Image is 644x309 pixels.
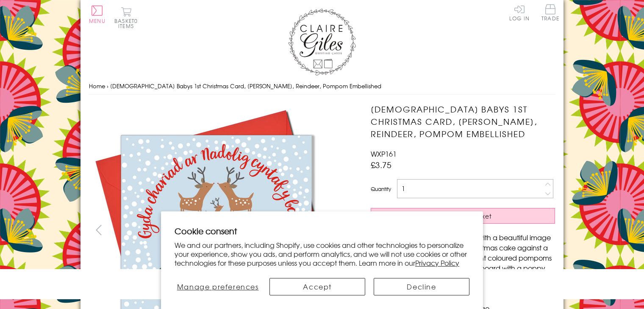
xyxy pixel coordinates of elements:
[107,82,108,90] span: ›
[89,82,105,90] a: Home
[371,103,555,140] h1: [DEMOGRAPHIC_DATA] Babys 1st Christmas Card, [PERSON_NAME], Reindeer, Pompom Embellished
[371,159,391,171] span: £3.75
[288,8,356,76] img: Claire Giles Greetings Cards
[89,17,105,25] span: Menu
[269,278,365,295] button: Accept
[374,278,469,295] button: Decline
[110,82,381,90] span: [DEMOGRAPHIC_DATA] Babys 1st Christmas Card, [PERSON_NAME], Reindeer, Pompom Embellished
[541,4,559,21] span: Trade
[89,6,105,23] button: Menu
[354,103,608,307] img: Welsh Babys 1st Christmas Card, Nadolig Llawen, Reindeer, Pompom Embellished
[175,225,469,237] h2: Cookie consent
[175,241,469,267] p: We and our partners, including Shopify, use cookies and other technologies to personalize your ex...
[509,4,530,21] a: Log In
[89,220,108,239] button: prev
[541,4,559,22] a: Trade
[371,185,391,193] label: Quantity
[371,149,397,159] span: WXP161
[114,7,138,28] button: Basket0 items
[415,258,459,268] a: Privacy Policy
[89,78,555,95] nav: breadcrumbs
[371,208,555,224] button: Add to Basket
[118,17,138,30] span: 0 items
[175,278,261,295] button: Manage preferences
[177,281,259,292] span: Manage preferences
